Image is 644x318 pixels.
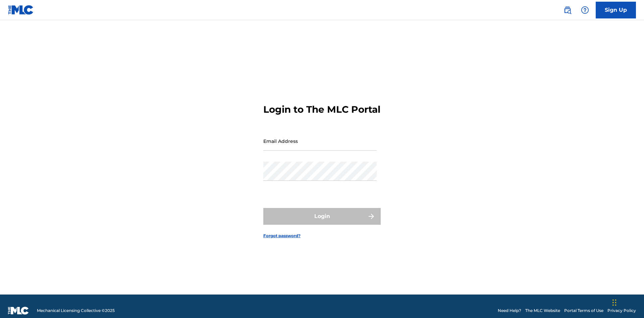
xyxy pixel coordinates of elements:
span: Mechanical Licensing Collective © 2025 [37,308,115,314]
img: help [581,6,589,14]
iframe: Chat Widget [610,286,644,318]
a: The MLC Website [525,308,560,314]
a: Portal Terms of Use [564,308,603,314]
img: search [563,6,572,14]
img: logo [8,307,29,315]
a: Public Search [561,3,574,17]
a: Forgot password? [263,233,301,239]
h3: Login to The MLC Portal [263,104,380,115]
a: Privacy Policy [607,308,636,314]
div: Help [578,3,592,17]
div: Drag [612,293,616,313]
a: Need Help? [498,308,521,314]
img: MLC Logo [8,5,34,15]
a: Sign Up [596,2,636,18]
